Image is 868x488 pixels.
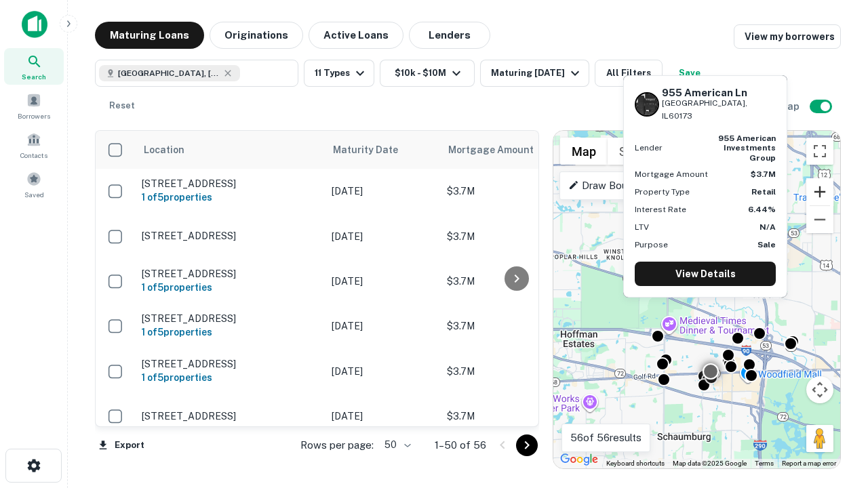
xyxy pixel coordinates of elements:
p: Interest Rate [635,203,686,216]
button: Active Loans [309,22,403,49]
a: Borrowers [4,87,64,124]
p: 1–50 of 56 [435,437,486,453]
span: Borrowers [18,110,50,121]
strong: $3.7M [751,169,776,179]
strong: 955 american investments group [718,134,776,163]
iframe: Chat Widget [800,336,868,401]
h6: 1 of 5 properties [142,370,318,385]
span: Maturity Date [333,142,416,158]
button: Zoom out [806,206,833,233]
div: 50 [379,435,413,455]
p: [STREET_ADDRESS] [142,230,318,242]
a: Report a map error [782,460,836,467]
p: Purpose [635,239,668,251]
h6: 955 American Ln [662,87,776,99]
p: Draw Boundary [568,178,653,194]
strong: N/A [759,222,776,232]
p: Lender [635,142,663,154]
button: Maturing [DATE] [480,60,589,87]
p: 56 of 56 results [570,430,642,446]
a: View Details [635,262,776,286]
button: Toggle fullscreen view [806,138,833,165]
p: Mortgage Amount [635,168,708,180]
div: Maturing [DATE] [491,65,583,81]
button: Lenders [409,22,490,49]
strong: Retail [751,187,776,197]
p: [STREET_ADDRESS] [142,268,318,280]
th: Location [135,131,325,169]
p: $3.7M [447,409,583,424]
p: $3.7M [447,184,583,199]
img: capitalize-icon.png [22,11,47,38]
strong: 6.44% [748,205,776,214]
span: Saved [24,189,44,200]
span: Map data ©2025 Google [673,460,747,467]
th: Maturity Date [325,131,440,169]
span: [GEOGRAPHIC_DATA], [GEOGRAPHIC_DATA] [118,67,220,79]
p: $3.7M [447,319,583,333]
a: Open this area in Google Maps (opens a new window) [557,451,601,468]
a: View my borrowers [734,24,841,49]
span: Mortgage Amount [448,142,551,158]
span: Contacts [20,150,47,161]
p: [DATE] [332,409,433,424]
p: [STREET_ADDRESS] [142,178,318,190]
p: $3.7M [447,229,583,244]
a: Contacts [4,127,64,163]
strong: Sale [757,240,776,249]
p: [DATE] [332,184,433,199]
a: Terms [755,460,774,467]
a: Saved [4,166,64,203]
h6: 1 of 5 properties [142,190,318,205]
button: Drag Pegman onto the map to open Street View [806,425,833,452]
p: [DATE] [332,229,433,244]
th: Mortgage Amount [440,131,589,169]
p: [DATE] [332,274,433,289]
button: Save your search to get updates of matches that match your search criteria. [668,60,711,87]
button: Go to next page [516,434,538,456]
button: Keyboard shortcuts [606,459,665,468]
button: 11 Types [304,60,374,87]
button: Zoom in [806,178,833,205]
p: $3.7M [447,274,583,289]
img: Google [557,451,601,468]
p: [STREET_ADDRESS] [142,358,318,370]
button: Originations [210,22,303,49]
button: All Filters [595,60,663,87]
p: Property Type [635,186,690,198]
p: [GEOGRAPHIC_DATA], IL60173 [662,97,776,123]
p: [DATE] [332,319,433,333]
div: 0 0 [553,131,840,468]
a: Search [4,48,64,85]
h6: 1 of 5 properties [142,325,318,340]
p: [DATE] [332,364,433,379]
button: Show satellite imagery [608,138,675,165]
p: [STREET_ADDRESS] [142,312,318,325]
p: Rows per page: [300,437,374,453]
button: Reset [100,92,144,119]
h6: 1 of 5 properties [142,280,318,295]
p: LTV [635,221,649,233]
button: Export [95,435,148,455]
span: Search [22,71,46,82]
span: Location [143,142,184,158]
p: [STREET_ADDRESS] [142,410,318,422]
button: $10k - $10M [380,60,475,87]
button: Maturing Loans [95,22,204,49]
button: Show street map [560,138,608,165]
p: $3.7M [447,364,583,379]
